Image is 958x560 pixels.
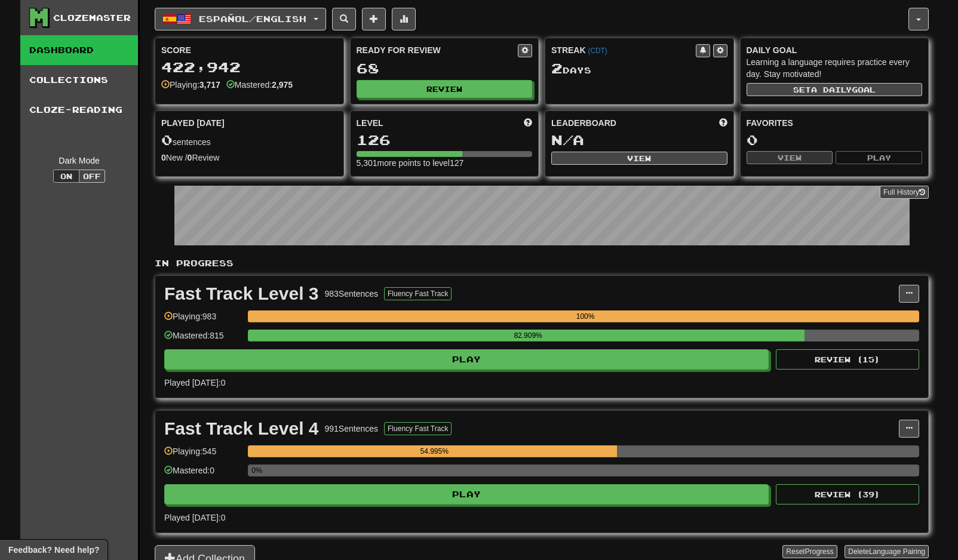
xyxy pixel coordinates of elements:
[805,547,834,556] span: Progress
[53,12,131,24] div: Clozemaster
[551,61,727,76] div: Day s
[164,378,225,387] span: Played [DATE]: 0
[20,95,138,125] a: Cloze-Reading
[325,288,379,300] div: 983 Sentences
[747,44,923,56] div: Daily Goal
[357,80,533,98] button: Review
[332,8,356,30] button: Search sentences
[551,152,727,165] button: View
[782,545,837,558] button: ResetProgress
[8,544,99,556] span: Open feedback widget
[357,44,518,56] div: Ready for Review
[161,117,225,129] span: Played [DATE]
[155,8,326,30] button: Español/English
[357,133,533,147] div: 126
[79,170,105,183] button: Off
[747,83,923,96] button: Seta dailygoal
[551,44,696,56] div: Streak
[161,131,173,148] span: 0
[164,285,319,303] div: Fast Track Level 3
[161,153,166,162] strong: 0
[551,131,584,148] span: N/A
[29,155,129,167] div: Dark Mode
[747,151,833,164] button: View
[20,65,138,95] a: Collections
[164,310,242,330] div: Playing: 983
[392,8,416,30] button: More stats
[384,287,452,300] button: Fluency Fast Track
[188,153,192,162] strong: 0
[199,80,220,90] strong: 3,717
[747,133,923,147] div: 0
[880,186,929,199] a: Full History
[719,117,727,129] span: This week in points, UTC
[161,133,337,148] div: sentences
[251,330,805,341] div: 82.909%
[551,117,616,129] span: Leaderboard
[357,157,533,169] div: 5,301 more points to level 127
[164,513,225,522] span: Played [DATE]: 0
[226,79,293,91] div: Mastered:
[776,349,919,370] button: Review (15)
[776,484,919,504] button: Review (39)
[845,545,929,558] button: DeleteLanguage Pairing
[811,85,852,94] span: a daily
[199,14,306,24] span: Español / English
[357,117,383,129] span: Level
[272,80,293,90] strong: 2,975
[325,423,379,435] div: 991 Sentences
[524,117,532,129] span: Score more points to level up
[251,310,919,322] div: 100%
[164,464,242,484] div: Mastered: 0
[164,349,769,370] button: Play
[357,61,533,76] div: 68
[161,152,337,164] div: New / Review
[384,422,452,435] button: Fluency Fast Track
[869,547,925,556] span: Language Pairing
[747,56,923,80] div: Learning a language requires practice every day. Stay motivated!
[164,420,319,438] div: Fast Track Level 4
[164,484,769,504] button: Play
[53,170,79,183] button: On
[836,151,922,164] button: Play
[161,44,337,56] div: Score
[161,60,337,75] div: 422,942
[164,330,242,349] div: Mastered: 815
[551,60,563,76] span: 2
[747,117,923,129] div: Favorites
[251,445,617,457] div: 54.995%
[155,257,929,269] p: In Progress
[362,8,386,30] button: Add sentence to collection
[20,35,138,65] a: Dashboard
[161,79,220,91] div: Playing:
[164,445,242,465] div: Playing: 545
[588,47,607,55] a: (CDT)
